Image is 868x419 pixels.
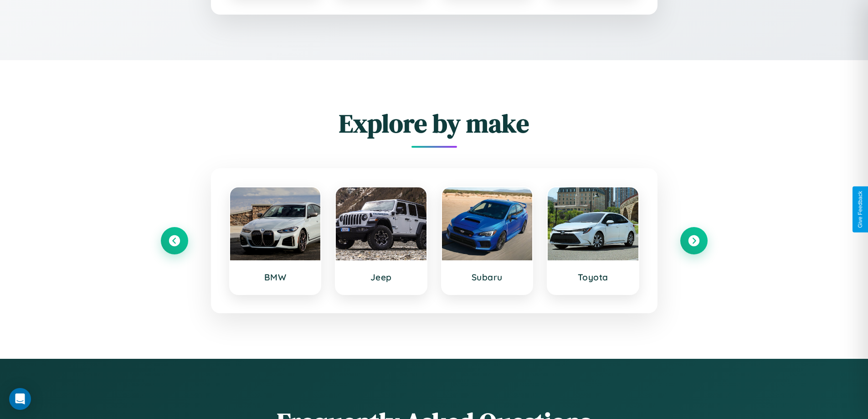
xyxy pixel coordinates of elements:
h3: Subaru [451,272,524,283]
h3: BMW [239,272,312,283]
div: Give Feedback [857,191,863,228]
h3: Jeep [345,272,417,283]
h2: Explore by make [161,106,708,141]
div: Open Intercom Messenger [9,388,31,410]
h3: Toyota [557,272,629,283]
